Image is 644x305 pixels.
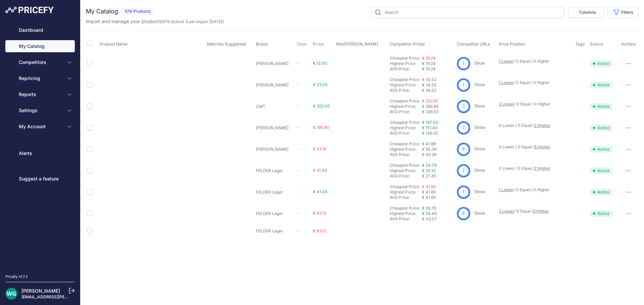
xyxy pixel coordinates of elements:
p: Import and manage your products [86,18,224,25]
a: € 41.99 [422,141,436,146]
a: 2 Higher [534,123,550,128]
span: - [297,103,299,108]
p: [PERSON_NAME] [256,82,294,88]
span: - [297,125,299,130]
span: € 31.44 [313,168,327,173]
a: 576 Active [163,19,183,24]
span: - [297,189,299,194]
a: 3 Lower [499,101,514,106]
a: 3 Lower [499,209,514,214]
a: 6 Higher [534,144,550,149]
div: € 34.52 [422,88,454,93]
p: 0 Lower / 0 Equal / [499,123,569,128]
span: Active [590,210,613,217]
a: Cheapest Price: [390,56,420,61]
div: Highest Price: [390,61,422,66]
span: Product Name [100,42,127,47]
span: 6 [462,210,465,217]
span: 2 [462,167,465,174]
a: Dashboard [5,24,75,36]
a: Alerts [5,147,75,159]
div: Highest Price: [390,168,422,173]
button: Price [313,42,325,47]
a: 1 Lower [499,59,514,64]
p: FELDER Lager [256,211,294,216]
button: Reports [5,88,75,100]
a: 2 Higher [534,166,550,171]
span: Active [590,82,613,88]
span: - [297,211,299,216]
button: My Account [5,121,75,133]
a: Suggest a feature [5,173,75,185]
div: € 27.45 [422,173,454,179]
p: / 0 Equal / 0 Higher [499,80,569,85]
span: Competitors [19,59,63,66]
span: 1 [463,60,464,67]
nav: Sidebar [5,24,75,266]
span: (Last import [DATE]) [185,19,224,24]
p: / 0 Equal / 0 Higher [499,101,569,107]
span: € 53.16 [313,146,326,151]
span: Tags [575,42,585,47]
span: € 54.40 [422,211,437,216]
span: € 12.00 [313,61,327,66]
a: € 24.79 [422,163,436,168]
div: € 19.24 [422,66,454,72]
div: AVG Price: [390,88,422,93]
span: € 356.99 [422,104,438,109]
span: Competitor URLs [457,42,490,47]
a: [PERSON_NAME] [21,288,60,294]
p: / 0 Equal / 0 Higher [499,187,569,193]
span: 6 [462,146,465,152]
div: AVG Price: [390,216,422,222]
a: Show [474,189,485,194]
span: 3 [462,103,465,109]
p: FELDER Lager [256,189,294,195]
a: € 322.97 [422,98,438,103]
span: Reports [19,91,63,98]
a: 3 Higher [533,209,549,214]
div: Highest Price: [390,189,422,195]
p: 0 Lower / 0 Equal / [499,144,569,150]
div: Highest Price: [390,104,422,109]
span: Actions [621,42,636,47]
span: € 23.00 [313,82,328,87]
a: Cheapest Price: [390,120,420,125]
span: Competitor Prices [390,42,425,47]
div: AVG Price: [390,66,422,72]
span: € 42.12 [313,211,326,216]
span: - [297,82,299,87]
a: € 34.52 [422,77,436,82]
span: Active [590,189,613,196]
div: Highest Price: [390,147,422,152]
span: Active [590,167,613,174]
span: Settings [19,107,63,114]
span: Price Position [499,42,525,47]
a: 1 Lower [499,80,514,85]
button: Filters [607,7,639,18]
a: My Catalog [5,40,75,52]
p: 0 Lower / 0 Equal / [499,166,569,171]
div: Pricefy v1.7.2 [5,274,28,280]
span: € 41.65 [422,189,436,195]
span: € 50.34 [422,147,437,152]
input: Search [371,7,564,18]
h2: My Catalog [86,7,118,16]
span: - [297,61,299,66]
span: 2 [462,125,465,131]
span: Price [313,42,324,47]
a: Show [474,61,485,66]
div: € 336.53 [422,109,454,115]
button: Repricing [5,72,75,84]
div: € 41.65 [422,195,454,200]
div: Highest Price: [390,125,422,131]
span: € 41.04 [313,189,327,194]
span: Active [590,103,613,110]
span: € 190.80 [313,125,329,130]
div: AVG Price: [390,109,422,115]
p: FELDER Lager [256,228,294,234]
a: Cheapest Price: [390,77,420,82]
a: 1 Lower [499,187,514,192]
a: Show [474,146,485,151]
span: 1 [463,82,464,88]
